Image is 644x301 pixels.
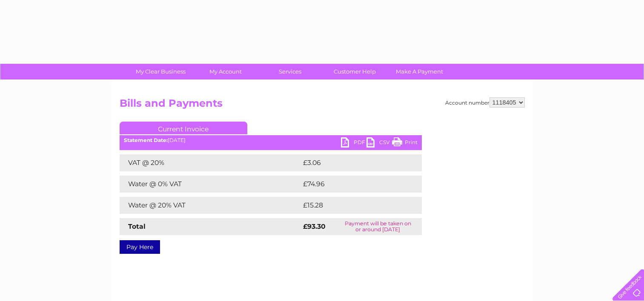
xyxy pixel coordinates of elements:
[366,137,392,150] a: CSV
[126,64,196,80] a: My Clear Business
[120,137,422,143] div: [DATE]
[120,122,247,134] a: Current Invoice
[190,64,260,80] a: My Account
[120,240,160,254] a: Pay Here
[445,97,525,108] div: Account number
[301,197,404,214] td: £15.28
[255,64,325,80] a: Services
[334,218,422,235] td: Payment will be taken on or around [DATE]
[120,197,301,214] td: Water @ 20% VAT
[120,154,301,171] td: VAT @ 20%
[128,222,146,230] strong: Total
[341,137,366,150] a: PDF
[320,64,390,80] a: Customer Help
[120,97,525,114] h2: Bills and Payments
[384,64,455,80] a: Make A Payment
[303,222,326,230] strong: £93.30
[301,176,405,193] td: £74.96
[124,137,168,143] b: Statement Date:
[120,176,301,193] td: Water @ 0% VAT
[392,137,418,150] a: Print
[301,154,402,171] td: £3.06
